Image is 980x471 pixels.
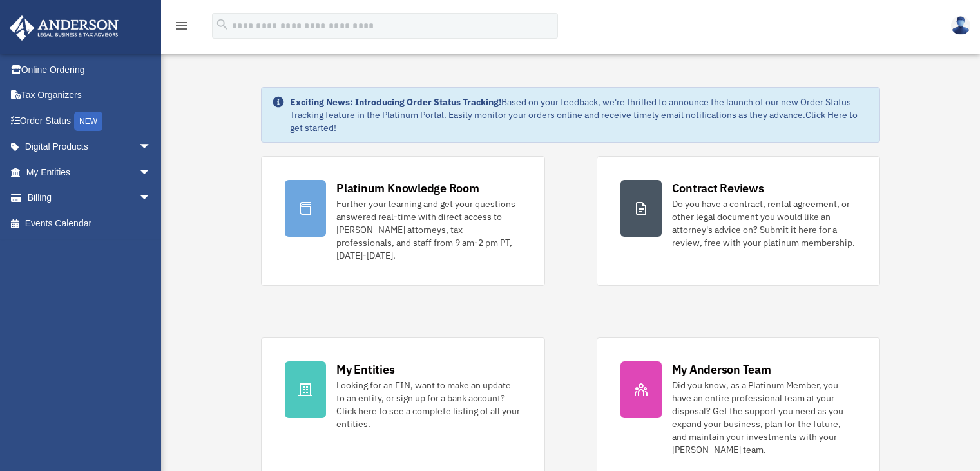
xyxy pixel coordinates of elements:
a: menu [174,23,189,34]
div: My Entities [336,361,394,377]
a: Events Calendar [9,210,171,236]
img: Anderson Advisors Platinum Portal [6,15,122,41]
a: Tax Organizers [9,83,171,108]
span: arrow_drop_down [139,159,164,186]
a: Platinum Knowledge Room Further your learning and get your questions answered real-time with dire... [261,156,544,286]
a: Online Ordering [9,57,171,83]
a: Click Here to get started! [290,109,858,134]
div: Did you know, as a Platinum Member, you have an entire professional team at your disposal? Get th... [672,379,856,456]
a: My Entitiesarrow_drop_down [9,159,171,185]
strong: Exciting News: Introducing Order Status Tracking! [290,96,501,108]
div: Further your learning and get your questions answered real-time with direct access to [PERSON_NAM... [336,197,521,262]
a: Digital Productsarrow_drop_down [9,134,171,160]
div: Looking for an EIN, want to make an update to an entity, or sign up for a bank account? Click her... [336,379,521,430]
a: Contract Reviews Do you have a contract, rental agreement, or other legal document you would like... [597,156,880,286]
div: Platinum Knowledge Room [336,180,479,196]
i: menu [174,18,189,34]
a: Order StatusNEW [9,108,171,134]
i: search [215,17,229,32]
div: Based on your feedback, we're thrilled to announce the launch of our new Order Status Tracking fe... [290,95,869,134]
div: My Anderson Team [672,361,771,377]
a: Billingarrow_drop_down [9,185,171,211]
span: arrow_drop_down [139,185,164,212]
div: NEW [74,112,102,131]
img: User Pic [951,16,970,35]
span: arrow_drop_down [139,134,164,161]
div: Contract Reviews [672,180,764,196]
div: Do you have a contract, rental agreement, or other legal document you would like an attorney's ad... [672,197,856,249]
